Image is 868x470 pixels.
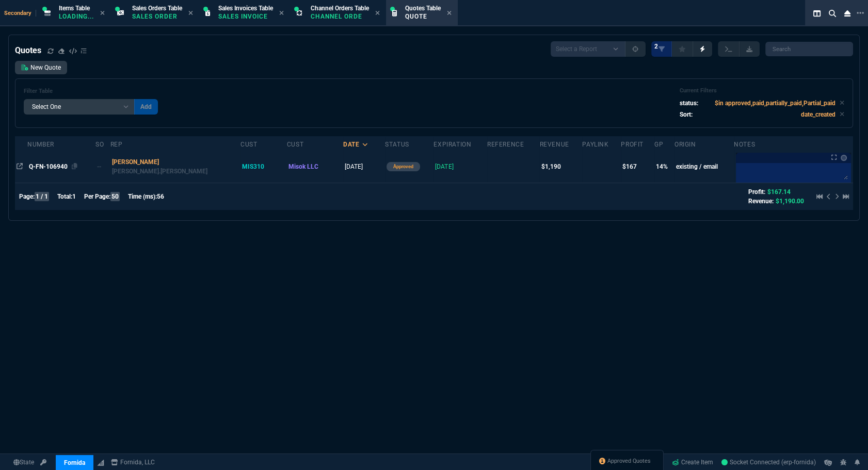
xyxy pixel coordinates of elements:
[84,193,110,200] span: Per Page:
[24,88,158,95] h6: Filter Table
[218,12,270,21] p: Sales Invoice
[776,198,804,205] span: $1,190.00
[242,163,264,170] span: MIS310
[668,455,717,470] a: Create Item
[767,188,791,196] span: $167.14
[539,140,569,149] div: Revenue
[343,140,359,149] div: Date
[656,163,668,170] span: 14%
[680,110,693,119] p: Sort:
[35,192,49,201] span: 1 / 1
[108,458,158,467] a: msbcCompanyName
[100,9,105,18] nx-icon: Close Tab
[240,140,257,149] div: Cust
[541,163,561,170] span: $1,190
[801,111,835,118] code: date_created
[37,458,50,467] a: API TOKEN
[112,167,239,176] p: [PERSON_NAME].[PERSON_NAME]
[825,7,840,20] nx-icon: Search
[654,42,658,51] span: 2
[715,100,835,107] code: $in approved,paid,partially_paid,Partial_paid
[188,9,193,18] nx-icon: Close Tab
[734,140,755,149] div: Notes
[110,151,240,183] td: double click to filter by Rep
[72,193,76,200] span: 1
[405,5,441,12] span: Quotes Table
[97,162,106,171] div: --
[110,192,120,201] span: 50
[487,151,540,183] td: undefined
[110,140,123,149] div: Rep
[748,188,765,196] span: Profit:
[311,12,362,21] p: Channel Order
[343,151,385,183] td: [DATE]
[288,163,318,170] span: Misok LLC
[57,193,72,200] span: Total:
[433,140,471,149] div: Expiration
[721,458,816,467] a: nYibC-Szqds_MguXAAIV
[59,5,90,12] span: Items Table
[857,8,864,18] nx-icon: Open New Tab
[676,162,732,171] p: existing / email
[654,140,663,149] div: GP
[447,9,452,18] nx-icon: Close Tab
[765,42,853,56] input: Search
[132,5,182,12] span: Sales Orders Table
[621,140,644,149] div: profit
[15,44,41,57] h4: Quotes
[748,198,774,205] span: Revenue:
[680,99,698,108] p: status:
[128,193,157,200] span: Time (ms):
[27,140,54,149] div: Number
[17,163,23,170] nx-icon: Open In Opposite Panel
[433,151,487,183] td: [DATE]
[132,12,182,21] p: Sales Order
[29,163,68,170] span: Q-FN-106940
[311,5,369,12] span: Channel Orders Table
[279,9,284,18] nx-icon: Close Tab
[385,140,409,149] div: Status
[622,163,637,170] span: $167
[15,61,67,74] a: New Quote
[95,140,104,149] div: SO
[405,12,441,21] p: Quote
[95,151,110,183] td: Open SO in Expanded View
[157,193,164,200] span: 56
[487,140,524,149] div: Reference
[809,7,825,20] nx-icon: Split Panels
[59,12,94,21] p: Loading...
[375,9,380,18] nx-icon: Close Tab
[112,157,239,167] p: [PERSON_NAME]
[674,140,696,149] div: origin
[680,87,844,94] h6: Current Filters
[19,193,35,200] span: Page:
[10,458,37,467] a: Global State
[840,7,855,20] nx-icon: Close Workbench
[218,5,273,12] span: Sales Invoices Table
[721,459,816,466] span: Socket Connected (erp-fornida)
[607,457,651,465] span: Approved Quotes
[4,10,36,17] span: Secondary
[582,140,608,149] div: PayLink
[287,140,303,149] div: Cust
